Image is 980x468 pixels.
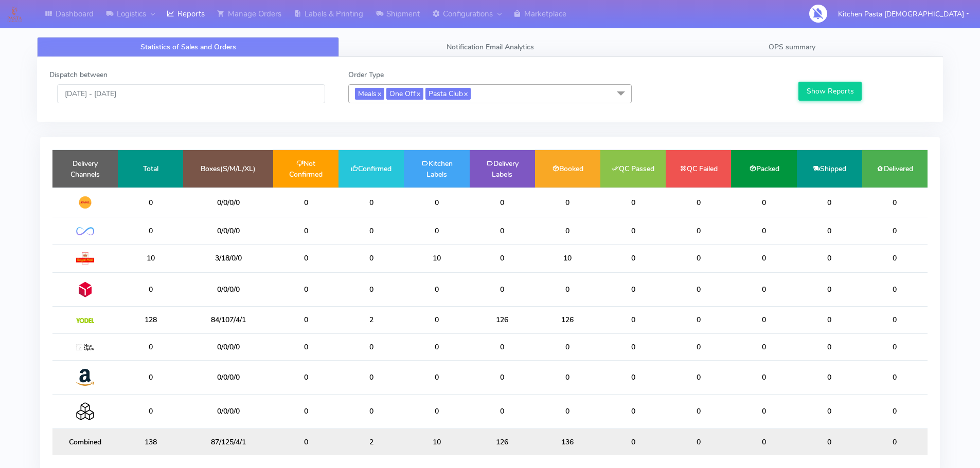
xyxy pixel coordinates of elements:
img: Collection [76,402,94,420]
td: 0 [731,428,796,455]
td: 0 [470,188,535,217]
img: Amazon [76,368,94,386]
span: Statistics of Sales and Orders [140,42,236,52]
td: 0 [731,188,796,217]
td: 0 [535,217,600,244]
td: 0 [600,217,666,244]
td: Confirmed [338,150,404,188]
td: 0 [666,272,731,306]
td: QC Failed [666,150,731,188]
td: 0 [862,272,928,306]
td: QC Passed [600,150,666,188]
td: 126 [470,307,535,333]
td: 0 [338,272,404,306]
td: 0 [731,217,796,244]
td: 0 [273,244,338,272]
td: 0 [862,395,928,428]
td: 0 [535,333,600,360]
td: 0 [797,428,862,455]
td: 0 [600,244,666,272]
td: 0 [797,360,862,394]
td: 0 [862,188,928,217]
td: 0 [797,333,862,360]
td: 0 [731,395,796,428]
td: 0 [404,272,469,306]
td: 0 [666,428,731,455]
a: x [463,88,468,99]
td: 0 [273,395,338,428]
td: 0 [470,333,535,360]
button: Kitchen Pasta [DEMOGRAPHIC_DATA] [830,4,977,25]
td: 0 [338,395,404,428]
td: 0 [666,333,731,360]
td: Packed [731,150,796,188]
label: Order Type [348,69,384,80]
td: 126 [535,307,600,333]
a: x [377,88,381,99]
td: 0 [273,188,338,217]
td: 126 [470,428,535,455]
td: 0 [666,244,731,272]
td: Not Confirmed [273,150,338,188]
td: 0 [797,307,862,333]
td: 0 [600,307,666,333]
td: 0 [862,360,928,394]
td: 0 [666,395,731,428]
td: 136 [535,428,600,455]
td: 0 [731,244,796,272]
td: 0 [862,244,928,272]
td: 0 [404,395,469,428]
span: Notification Email Analytics [447,42,534,52]
td: 0 [404,188,469,217]
td: 0 [600,428,666,455]
td: Delivery Channels [52,150,118,188]
td: 0 [535,272,600,306]
span: Meals [355,88,384,100]
td: 3/18/0/0 [183,244,273,272]
td: 0 [118,217,183,244]
img: Yodel [76,318,94,323]
img: DHL [76,196,94,209]
td: 0 [118,272,183,306]
span: OPS summary [769,42,815,52]
td: 0 [862,333,928,360]
td: 2 [338,428,404,455]
td: 0 [797,395,862,428]
td: 0 [273,307,338,333]
td: 0 [797,217,862,244]
td: Booked [535,150,600,188]
td: 0 [273,217,338,244]
td: 0 [666,188,731,217]
td: 0 [535,395,600,428]
td: 10 [404,428,469,455]
td: 0 [404,217,469,244]
td: Combined [52,428,118,455]
td: 0 [731,360,796,394]
td: 2 [338,307,404,333]
td: 0/0/0/0 [183,333,273,360]
span: One Off [386,88,423,100]
td: 0 [404,307,469,333]
td: 0/0/0/0 [183,188,273,217]
td: 0 [118,333,183,360]
td: 0 [470,217,535,244]
td: 0 [600,333,666,360]
img: OnFleet [76,227,94,236]
td: 0 [862,307,928,333]
td: 0/0/0/0 [183,360,273,394]
td: 0 [600,395,666,428]
td: 0 [666,217,731,244]
td: 0 [273,333,338,360]
td: 0 [731,272,796,306]
td: 0 [731,307,796,333]
td: 0 [535,360,600,394]
td: 0 [118,188,183,217]
td: 0 [273,428,338,455]
td: Kitchen Labels [404,150,469,188]
td: 0/0/0/0 [183,217,273,244]
img: DPD [76,280,94,298]
td: 87/125/4/1 [183,428,273,455]
td: Boxes(S/M/L/XL) [183,150,273,188]
img: MaxOptra [76,344,94,351]
td: 0 [470,395,535,428]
